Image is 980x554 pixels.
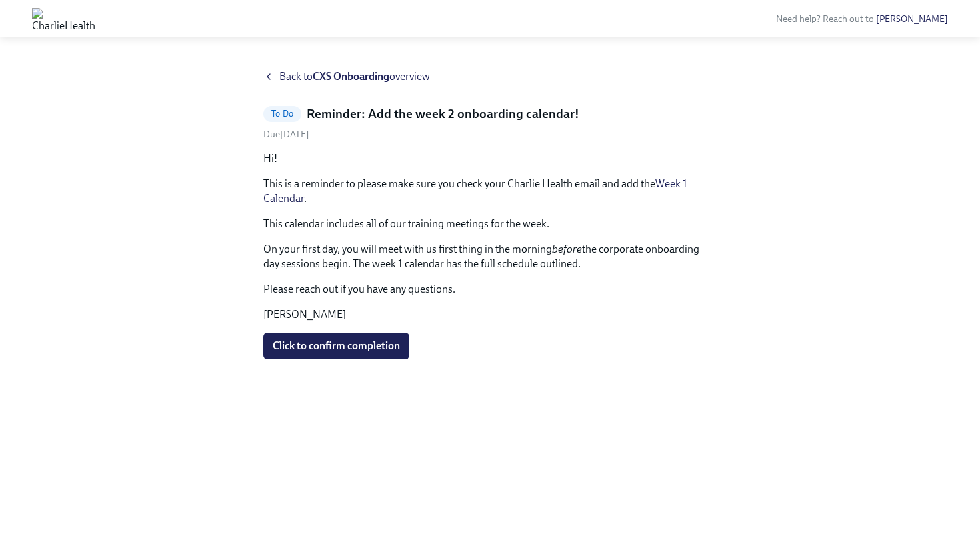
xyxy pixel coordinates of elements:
span: Back to overview [279,69,430,84]
span: Click to confirm completion [273,339,400,353]
p: Hi! [263,151,717,166]
strong: CXS Onboarding [313,70,389,83]
span: To Do [263,109,301,119]
p: Please reach out if you have any questions. [263,282,717,297]
button: Click to confirm completion [263,333,409,359]
a: Week 1 Calendar [263,177,687,205]
em: before [552,243,582,255]
img: CharlieHealth [32,8,95,29]
p: This calendar includes all of our training meetings for the week. [263,217,717,231]
p: On your first day, you will meet with us first thing in the morning the corporate onboarding day ... [263,242,717,271]
a: [PERSON_NAME] [876,13,948,25]
span: Saturday, August 16th 2025, 10:00 am [263,129,309,140]
a: Back toCXS Onboardingoverview [263,69,717,84]
p: [PERSON_NAME] [263,307,717,322]
p: This is a reminder to please make sure you check your Charlie Health email and add the . [263,177,717,206]
span: Need help? Reach out to [776,13,948,25]
h5: Reminder: Add the week 2 onboarding calendar! [307,105,579,123]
